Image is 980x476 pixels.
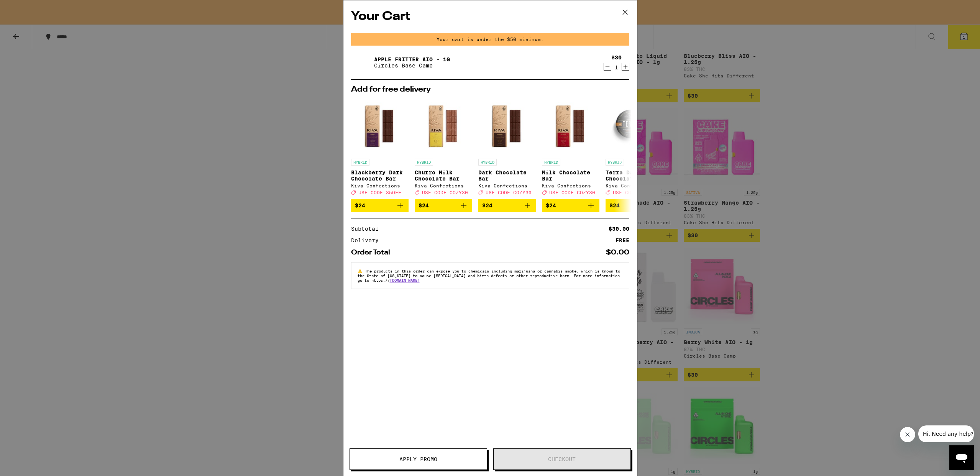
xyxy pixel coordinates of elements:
div: Kiva Confections [606,183,663,188]
button: Increment [622,63,629,71]
a: Open page for Churro Milk Chocolate Bar from Kiva Confections [415,97,472,199]
div: Kiva Confections [351,183,409,188]
iframe: Button to launch messaging window [949,445,974,470]
a: [DOMAIN_NAME] [390,278,420,282]
p: Circles Base Camp [374,62,450,69]
img: Kiva Confections - Blackberry Dark Chocolate Bar [351,97,409,155]
span: USE CODE COZY30 [549,190,595,195]
span: Checkout [548,456,576,462]
p: HYBRID [415,159,433,166]
button: Decrement [604,63,611,71]
span: USE CODE COZY30 [613,190,659,195]
h2: Your Cart [351,8,629,25]
div: $30 [611,54,622,61]
p: HYBRID [478,159,497,166]
iframe: Close message [900,427,915,442]
p: HYBRID [606,159,624,166]
div: Subtotal [351,226,384,231]
span: USE CODE 35OFF [358,190,401,195]
p: Blackberry Dark Chocolate Bar [351,169,409,182]
button: Apply Promo [350,448,487,470]
img: Kiva Confections - Milk Chocolate Bar [542,97,599,155]
h2: Add for free delivery [351,86,629,94]
button: Add to bag [478,199,536,212]
button: Add to bag [351,199,409,212]
a: Apple Fritter AIO - 1g [374,56,450,62]
iframe: Message from company [918,425,974,442]
img: Kiva Confections - Terra Dark Chocolate Espresso Beans [606,97,663,155]
p: Milk Chocolate Bar [542,169,599,182]
img: Apple Fritter AIO - 1g [351,52,373,73]
span: $24 [482,202,492,208]
div: $0.00 [606,249,629,256]
p: Terra Dark Chocolate Espresso Beans [606,169,663,182]
span: $24 [419,202,429,208]
span: $24 [609,202,620,208]
span: The products in this order can expose you to chemicals including marijuana or cannabis smoke, whi... [358,269,620,282]
div: $30.00 [609,226,629,231]
div: Kiva Confections [478,183,536,188]
div: Order Total [351,249,396,256]
p: Churro Milk Chocolate Bar [415,169,472,182]
button: Add to bag [415,199,472,212]
div: Your cart is under the $50 minimum. [351,33,629,46]
button: Add to bag [606,199,663,212]
div: Kiva Confections [542,183,599,188]
a: Open page for Blackberry Dark Chocolate Bar from Kiva Confections [351,97,409,199]
span: USE CODE COZY30 [422,190,468,195]
span: USE CODE COZY30 [486,190,532,195]
p: Dark Chocolate Bar [478,169,536,182]
button: Add to bag [542,199,599,212]
span: $24 [355,202,365,208]
a: Open page for Dark Chocolate Bar from Kiva Confections [478,97,536,199]
a: Open page for Milk Chocolate Bar from Kiva Confections [542,97,599,199]
div: Kiva Confections [415,183,472,188]
img: Kiva Confections - Dark Chocolate Bar [478,97,536,155]
span: ⚠️ [358,269,365,273]
div: FREE [616,238,629,243]
div: 1 [611,64,622,71]
div: Delivery [351,238,384,243]
span: Apply Promo [399,456,437,462]
button: Checkout [493,448,631,470]
a: Open page for Terra Dark Chocolate Espresso Beans from Kiva Confections [606,97,663,199]
p: HYBRID [542,159,560,166]
img: Kiva Confections - Churro Milk Chocolate Bar [415,97,472,155]
span: $24 [546,202,556,208]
